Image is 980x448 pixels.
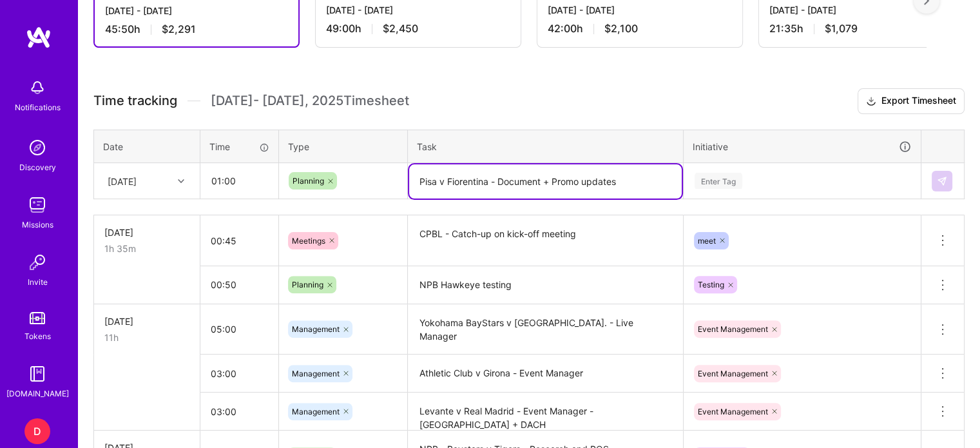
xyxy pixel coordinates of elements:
span: Event Management [698,407,768,416]
div: Tokens [24,329,51,343]
div: Notifications [15,101,61,114]
input: HH:MM [200,224,278,258]
div: Discovery [19,161,56,174]
img: Submit [937,176,947,186]
span: $2,450 [383,22,418,35]
textarea: Yokohama BayStars v [GEOGRAPHIC_DATA]. - Live Manager [409,306,682,354]
input: HH:MM [200,356,278,391]
div: [DATE] - [DATE] [548,3,732,17]
i: icon Chevron [178,178,184,184]
div: 21:35 h [769,22,954,35]
div: [DATE] [104,315,189,328]
span: Management [292,407,340,416]
textarea: Pisa v Fiorentina - Document + Promo updates [409,164,682,199]
span: meet [698,236,716,246]
div: Initiative [693,139,912,154]
div: 49:00 h [326,22,510,35]
div: Invite [28,275,48,289]
i: icon Download [866,95,876,108]
th: Task [408,130,684,163]
div: [DATE] - [DATE] [769,3,954,17]
textarea: NPB Hawkeye testing [409,268,682,303]
textarea: Athletic Club v Girona - Event Manager [409,356,682,391]
div: [DATE] - [DATE] [105,4,288,17]
a: D [21,418,53,444]
img: guide book [24,361,50,387]
input: HH:MM [200,312,278,346]
th: Type [279,130,408,163]
input: HH:MM [201,164,278,198]
textarea: Levante v Real Madrid - Event Manager - [GEOGRAPHIC_DATA] + DACH [409,394,682,429]
span: Management [292,369,340,378]
div: Time [209,140,269,153]
div: [DATE] [104,226,189,239]
input: HH:MM [200,394,278,429]
textarea: CPBL - Catch-up on kick-off meeting [409,217,682,265]
div: D [24,418,50,444]
div: [DATE] - [DATE] [326,3,510,17]
span: Management [292,324,340,334]
span: Time tracking [93,93,177,109]
img: tokens [30,312,45,324]
button: Export Timesheet [858,88,965,114]
span: Planning [292,280,323,289]
span: $1,079 [825,22,858,35]
div: Enter Tag [695,171,742,191]
span: Testing [698,280,724,289]
th: Date [94,130,200,163]
div: 42:00 h [548,22,732,35]
div: 45:50 h [105,23,288,36]
input: HH:MM [200,268,278,302]
span: Planning [293,176,324,186]
span: Event Management [698,324,768,334]
div: 1h 35m [104,242,189,255]
img: Invite [24,249,50,275]
img: teamwork [24,192,50,218]
span: [DATE] - [DATE] , 2025 Timesheet [211,93,409,109]
span: $2,291 [162,23,196,36]
img: discovery [24,135,50,161]
div: [DOMAIN_NAME] [6,387,69,400]
img: logo [26,26,52,49]
span: Meetings [292,236,325,246]
span: Event Management [698,369,768,378]
div: 11h [104,331,189,344]
div: [DATE] [108,174,137,188]
img: bell [24,75,50,101]
span: $2,100 [604,22,638,35]
div: Missions [22,218,53,231]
